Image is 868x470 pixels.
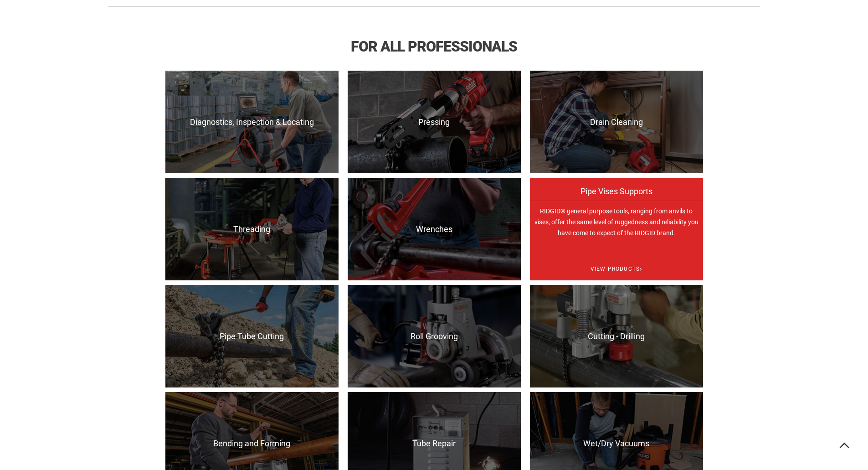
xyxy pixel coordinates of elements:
span: Pipe Vises Supports [530,187,703,205]
a: Wrenches [348,178,521,280]
p: RIDGID® general purpose tools, ranging from anvils to vises, offer the same level of ruggedness a... [530,201,703,303]
a: Pipe Vises Supports RIDGID® general purpose tools, ranging from anvils to vises, offer the same l... [530,178,703,280]
a: Threading [165,178,339,280]
a: Roll Grooving [348,285,521,387]
a: Drain Cleaning [530,71,703,173]
span: Wrenches [348,225,521,234]
span: View Products [530,258,703,281]
a: Diagnostics, Inspection & Locating [165,71,339,173]
span: Threading [165,225,339,234]
a: Pressing [348,71,521,173]
span: Bending and Forming [165,439,339,448]
span: Wet/Dry Vacuums [530,439,703,448]
span: Roll Grooving [348,332,521,341]
span: Cutting - Drilling [530,332,703,341]
span: Drain Cleaning [530,118,703,127]
span: Diagnostics, Inspection & Locating [165,118,339,127]
span: Tube Repair [348,439,521,448]
a: Pipe Tube Cutting [165,285,339,387]
span: Pipe Tube Cutting [165,332,339,341]
a: Cutting - Drilling [530,285,703,387]
span: Pressing [348,118,521,127]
